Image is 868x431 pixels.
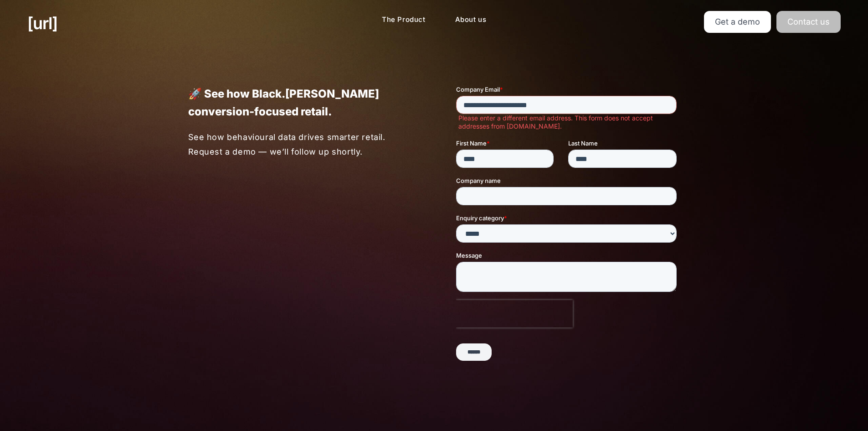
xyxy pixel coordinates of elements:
a: Contact us [776,11,841,33]
a: Get a demo [704,11,771,33]
p: See how behavioural data drives smarter retail. Request a demo — we’ll follow up shortly. [188,130,413,159]
a: About us [448,11,494,29]
a: The Product [375,11,433,29]
a: [URL] [27,11,57,36]
p: 🚀 See how Black.[PERSON_NAME] conversion-focused retail. [188,85,412,120]
iframe: Form 1 [456,85,680,396]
